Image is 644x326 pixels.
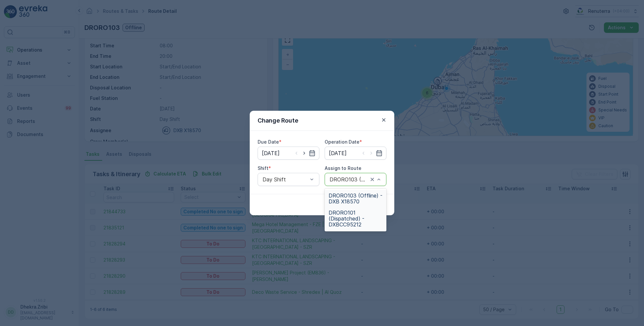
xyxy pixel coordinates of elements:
span: DRORO103 (Offline) - DXB X18570 [329,193,382,204]
label: Due Date [258,139,279,145]
label: Assign to Route [325,165,361,171]
label: Operation Date [325,139,359,145]
input: dd/mm/yyyy [258,147,319,160]
p: Change Route [258,116,298,125]
label: Shift [258,165,268,171]
span: DRORO101 (Dispatched) - DXBCC95212 [329,210,382,227]
input: dd/mm/yyyy [325,147,386,160]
